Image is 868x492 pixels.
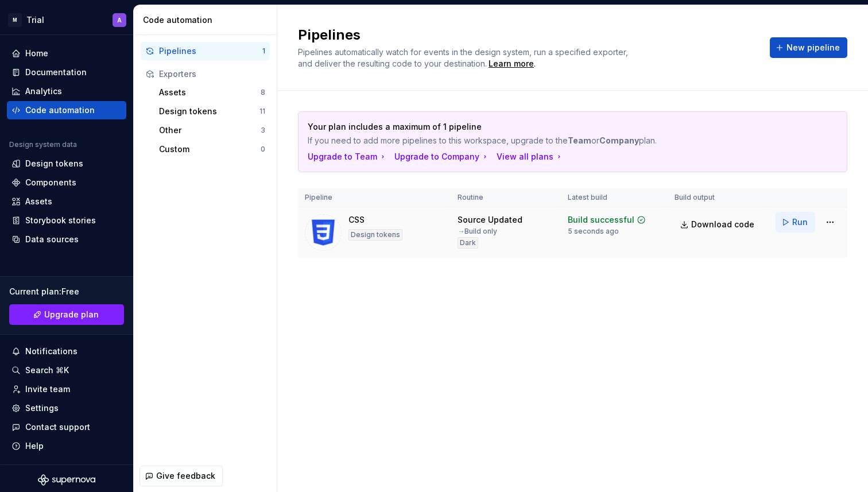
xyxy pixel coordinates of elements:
button: Run [776,212,815,233]
div: Assets [25,196,52,207]
div: Data sources [25,234,79,245]
div: 3 [261,126,265,135]
h2: Pipelines [298,26,756,44]
a: Documentation [7,63,126,82]
div: Current plan : Free [9,286,124,297]
div: Design tokens [159,106,259,117]
div: 0 [261,145,265,154]
div: 8 [261,88,265,97]
div: 5 seconds ago [568,227,619,236]
p: If you need to add more pipelines to this workspace, upgrade to the or plan. [308,135,757,146]
strong: Team [568,135,591,145]
a: Invite team [7,380,126,398]
span: Give feedback [156,470,215,482]
div: Design tokens [348,229,402,241]
div: Design system data [9,140,77,149]
div: → Build only [458,227,497,236]
div: Dark [458,237,478,249]
div: Invite team [25,383,70,395]
div: 1 [262,47,265,56]
strong: Company [599,135,639,145]
div: Design tokens [25,158,83,169]
div: Code automation [143,14,272,26]
div: 11 [259,107,265,116]
div: Code automation [25,104,95,116]
div: Search ⌘K [25,365,69,376]
button: Notifications [7,342,126,361]
button: Upgrade to Company [394,151,490,162]
button: MTrialA [2,7,131,32]
div: Analytics [25,86,62,97]
th: Latest build [561,188,668,207]
button: Search ⌘K [7,361,126,379]
div: Source Updated [458,214,522,226]
span: Download code [691,219,754,230]
div: Build successful [568,214,634,226]
span: New pipeline [786,42,840,53]
div: Help [25,440,44,452]
button: Contact support [7,418,126,436]
div: Components [25,177,76,188]
div: Settings [25,402,59,414]
a: Data sources [7,230,126,249]
button: View all plans [497,151,564,162]
div: Other [159,125,261,136]
a: Storybook stories [7,211,126,230]
div: Exporters [159,68,265,80]
button: Help [7,437,126,455]
div: Assets [159,87,261,98]
div: Home [25,48,48,59]
th: Build output [668,188,769,207]
a: Learn more [489,58,534,69]
div: Documentation [25,67,87,78]
svg: Supernova Logo [38,474,95,486]
a: Home [7,44,126,63]
th: Pipeline [298,188,451,207]
a: Components [7,173,126,192]
div: Contact support [25,421,90,433]
div: A [117,16,122,25]
button: Other3 [154,121,270,140]
span: Upgrade plan [44,309,99,320]
a: Upgrade plan [9,304,124,325]
a: Download code [675,214,762,235]
a: Settings [7,399,126,417]
span: Run [792,216,808,228]
button: Design tokens11 [154,102,270,121]
button: Custom0 [154,140,270,158]
div: M [8,13,22,27]
div: Pipelines [159,45,262,57]
div: Custom [159,144,261,155]
p: Your plan includes a maximum of 1 pipeline [308,121,757,133]
span: Pipelines automatically watch for events in the design system, run a specified exporter, and deli... [298,47,630,68]
button: Pipelines1 [141,42,270,60]
div: Notifications [25,346,77,357]
button: Give feedback [139,466,223,486]
button: Assets8 [154,83,270,102]
a: Design tokens [7,154,126,173]
button: New pipeline [770,37,847,58]
div: CSS [348,214,365,226]
a: Code automation [7,101,126,119]
th: Routine [451,188,561,207]
a: Analytics [7,82,126,100]
button: Upgrade to Team [308,151,387,162]
div: Storybook stories [25,215,96,226]
span: . [487,60,536,68]
a: Assets [7,192,126,211]
div: Trial [26,14,44,26]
